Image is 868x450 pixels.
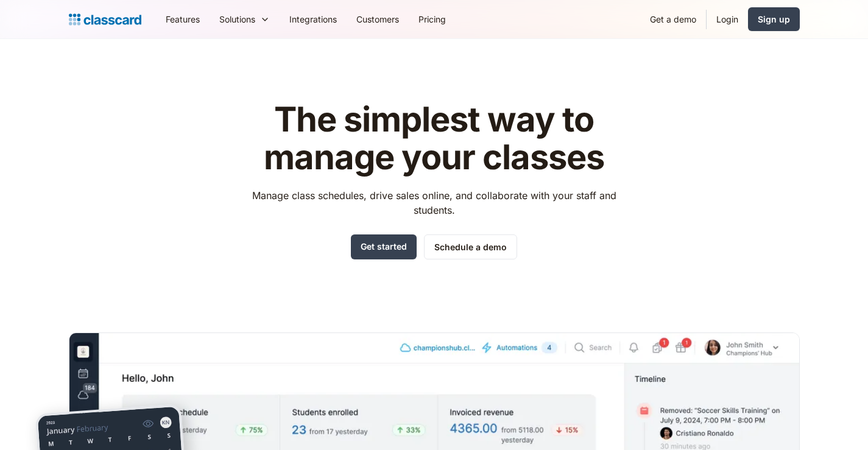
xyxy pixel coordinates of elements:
a: Login [707,5,748,33]
a: Sign up [748,7,800,31]
a: Integrations [280,5,347,33]
a: Features [156,5,210,33]
a: Logo [69,11,141,28]
div: Sign up [758,13,790,26]
a: Get started [351,234,417,259]
a: Customers [347,5,409,33]
div: Solutions [210,5,280,33]
a: Schedule a demo [424,234,517,259]
div: Solutions [219,13,255,26]
a: Pricing [409,5,456,33]
h1: The simplest way to manage your classes [241,101,627,176]
p: Manage class schedules, drive sales online, and collaborate with your staff and students. [241,188,627,217]
a: Get a demo [640,5,706,33]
